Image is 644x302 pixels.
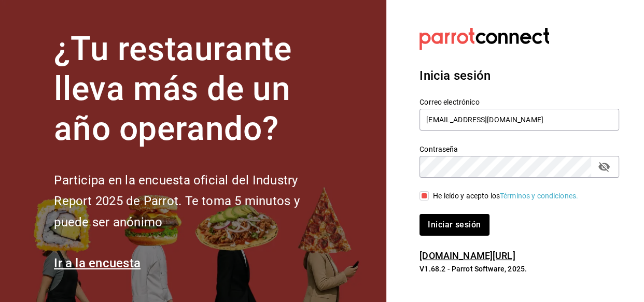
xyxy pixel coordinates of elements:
input: Ingresa tu correo electrónico [419,109,619,131]
label: Contraseña [419,146,619,153]
h2: Participa en la encuesta oficial del Industry Report 2025 de Parrot. Te toma 5 minutos y puede se... [54,170,334,233]
a: Ir a la encuesta [54,256,141,270]
label: Correo electrónico [419,98,619,106]
button: Iniciar sesión [419,214,489,236]
div: He leído y acepto los [433,191,578,202]
p: V1.68.2 - Parrot Software, 2025. [419,264,619,274]
button: passwordField [595,158,613,176]
h1: ¿Tu restaurante lleva más de un año operando? [54,30,334,149]
h3: Inicia sesión [419,66,619,85]
a: Términos y condiciones. [500,192,578,200]
a: [DOMAIN_NAME][URL] [419,250,515,261]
